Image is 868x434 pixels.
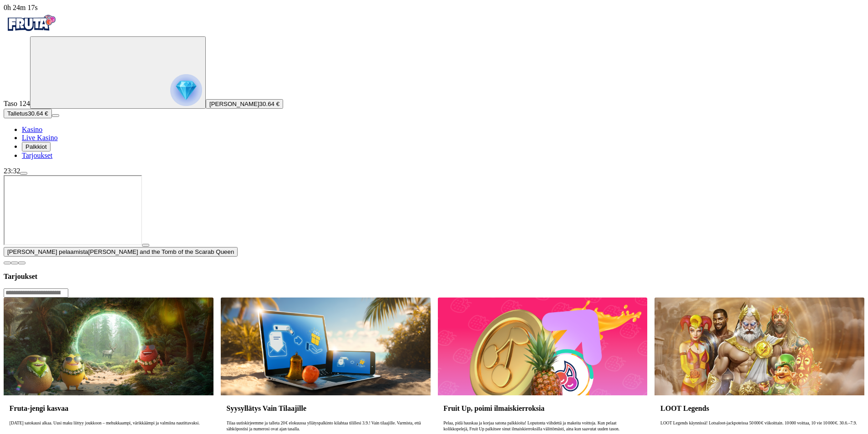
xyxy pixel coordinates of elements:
[4,126,864,160] nav: Main menu
[4,12,864,160] nav: Primary
[88,248,234,255] span: [PERSON_NAME] and the Tomb of the Scarab Queen
[7,110,28,117] span: Talletus
[655,298,864,395] img: LOOT Legends
[4,100,30,107] span: Taso 124
[22,134,58,141] a: Live Kasino
[25,143,47,150] span: Palkkiot
[221,298,431,395] img: Syysyllätys Vain Tilaajille
[22,151,52,159] a: Tarjoukset
[4,28,58,36] a: Fruta
[206,99,283,109] button: [PERSON_NAME]30.64 €
[4,175,142,245] iframe: John Hunter and the Tomb of the Scarab Queen
[28,110,48,117] span: 30.64 €
[4,4,38,11] span: user session time
[4,247,238,257] button: [PERSON_NAME] pelaamista[PERSON_NAME] and the Tomb of the Scarab Queen
[52,114,59,117] button: menu
[4,272,864,281] h3: Tarjoukset
[4,109,52,118] button: Talletusplus icon30.64 €
[4,288,68,298] input: Search
[660,404,858,413] h3: LOOT Legends
[4,12,58,35] img: Fruta
[209,101,259,107] span: [PERSON_NAME]
[22,126,42,133] a: Kasino
[142,244,149,247] button: play icon
[4,262,11,264] button: close icon
[7,248,88,255] span: [PERSON_NAME] pelaamista
[259,101,279,107] span: 30.64 €
[170,74,202,106] img: reward progress
[30,36,206,109] button: reward progress
[227,404,425,413] h3: Syysyllätys Vain Tilaajille
[4,298,213,395] img: Fruta-jengi kasvaa
[11,262,18,264] button: chevron-down icon
[4,167,20,175] span: 23:32
[18,262,25,264] button: fullscreen icon
[438,298,648,395] img: Fruit Up, poimi ilmaiskierroksia
[10,404,208,413] h3: Fruta-jengi kasvaa
[20,172,27,175] button: menu
[443,404,641,413] h3: Fruit Up, poimi ilmaiskierroksia
[22,142,51,151] button: Palkkiot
